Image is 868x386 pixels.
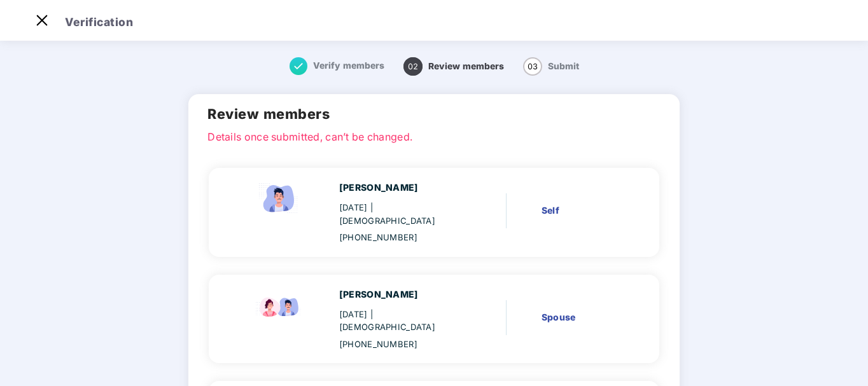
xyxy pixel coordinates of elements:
img: svg+xml;base64,PHN2ZyB4bWxucz0iaHR0cDovL3d3dy53My5vcmcvMjAwMC9zdmciIHdpZHRoPSIxNiIgaGVpZ2h0PSIxNi... [290,57,307,75]
span: Submit [548,61,579,71]
div: [PHONE_NUMBER] [339,231,460,244]
p: Details once submitted, can’t be changed. [207,129,660,141]
div: [DATE] [339,201,460,227]
div: Self [542,203,621,217]
span: Review members [428,61,504,71]
img: svg+xml;base64,PHN2ZyBpZD0iRW1wbG95ZWVfbWFsZSIgeG1sbnM9Imh0dHA6Ly93d3cudzMub3JnLzIwMDAvc3ZnIiB3aW... [254,181,305,216]
span: | [DEMOGRAPHIC_DATA] [339,202,435,226]
div: [PERSON_NAME] [339,287,460,301]
div: Spouse [542,310,621,324]
span: Verify members [313,60,384,71]
div: [DATE] [339,308,460,334]
span: 02 [403,57,423,76]
div: [PERSON_NAME] [339,181,460,195]
img: svg+xml;base64,PHN2ZyB4bWxucz0iaHR0cDovL3d3dy53My5vcmcvMjAwMC9zdmciIHdpZHRoPSI5Ny44OTciIGhlaWdodD... [254,287,305,323]
div: [PHONE_NUMBER] [339,338,460,351]
h2: Review members [207,104,660,125]
span: 03 [523,57,542,76]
